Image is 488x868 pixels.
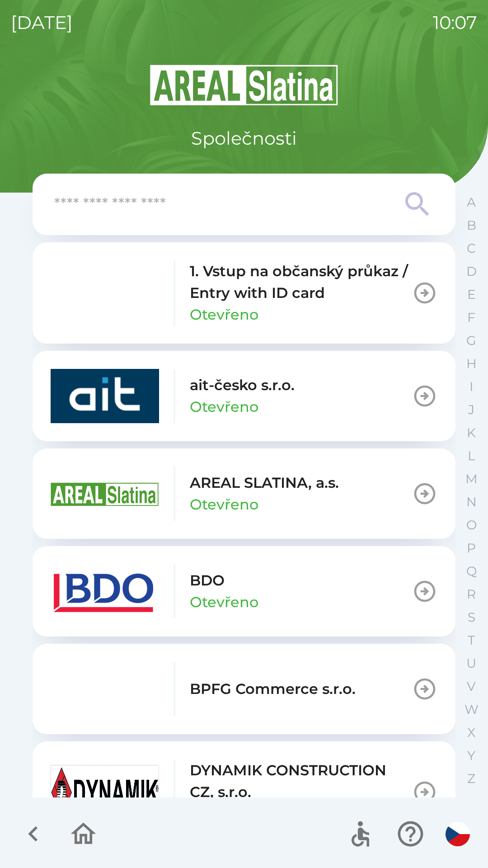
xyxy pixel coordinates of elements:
p: G [466,333,476,349]
img: Logo [33,63,455,107]
img: 93ea42ec-2d1b-4d6e-8f8a-bdbb4610bcc3.png [51,266,159,320]
img: f3b1b367-54a7-43c8-9d7e-84e812667233.png [51,662,159,716]
p: B [467,217,476,233]
button: BDOOtevřeno [33,546,455,637]
button: AREAL SLATINA, a.s.Otevřeno [33,448,455,539]
button: Q [460,560,483,583]
button: F [460,306,483,329]
button: M [460,467,483,491]
button: BPFG Commerce s.r.o. [33,644,455,734]
button: 1. Vstup na občanský průkaz / Entry with ID cardOtevřeno [33,242,455,344]
p: Otevřeno [190,396,258,418]
p: O [466,517,477,533]
p: L [468,448,475,464]
button: R [460,583,483,606]
p: K [467,425,476,441]
p: [DATE] [11,9,73,36]
p: Otevřeno [190,591,258,613]
p: A [467,194,476,210]
p: U [466,656,476,671]
p: 10:07 [433,9,477,36]
p: Z [467,771,475,787]
button: C [460,237,483,260]
p: X [467,725,475,741]
p: W [465,702,479,717]
p: M [465,471,478,487]
button: Y [460,744,483,767]
img: 9aa1c191-0426-4a03-845b-4981a011e109.jpeg [51,765,159,819]
button: D [460,260,483,283]
p: N [466,494,477,510]
button: DYNAMIK CONSTRUCTION CZ, s.r.o.Otevřeno [33,741,455,843]
p: 1. Vstup na občanský průkaz / Entry with ID card [190,260,412,304]
p: D [466,264,477,279]
button: K [460,421,483,444]
button: T [460,629,483,652]
p: BDO [190,570,225,591]
p: T [468,632,475,648]
button: L [460,444,483,467]
button: Z [460,767,483,790]
button: U [460,652,483,675]
p: ait-česko s.r.o. [190,374,295,396]
button: S [460,606,483,629]
button: ait-česko s.r.o.Otevřeno [33,351,455,441]
button: N [460,491,483,514]
p: S [468,609,475,625]
img: aad3f322-fb90-43a2-be23-5ead3ef36ce5.png [51,467,159,521]
button: H [460,352,483,375]
button: J [460,398,483,421]
button: O [460,514,483,537]
img: ae7449ef-04f1-48ed-85b5-e61960c78b50.png [51,564,159,618]
p: E [467,287,476,302]
p: Společnosti [191,125,297,152]
button: X [460,721,483,744]
button: G [460,329,483,352]
p: P [467,540,476,556]
p: Q [466,563,477,579]
p: J [468,402,474,418]
button: B [460,214,483,237]
p: R [467,586,476,602]
p: I [469,379,473,395]
p: Otevřeno [190,304,258,325]
p: F [467,310,475,325]
p: BPFG Commerce s.r.o. [190,678,356,700]
p: Otevřeno [190,494,258,515]
img: 40b5cfbb-27b1-4737-80dc-99d800fbabba.png [51,369,159,423]
p: AREAL SLATINA, a.s. [190,472,339,494]
button: I [460,375,483,398]
p: H [466,356,477,372]
button: P [460,537,483,560]
p: V [467,679,476,694]
p: Y [467,748,475,764]
p: DYNAMIK CONSTRUCTION CZ, s.r.o. [190,759,412,803]
button: V [460,675,483,698]
button: A [460,191,483,214]
button: E [460,283,483,306]
button: W [460,698,483,721]
p: C [467,241,476,256]
img: cs flag [446,822,470,846]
